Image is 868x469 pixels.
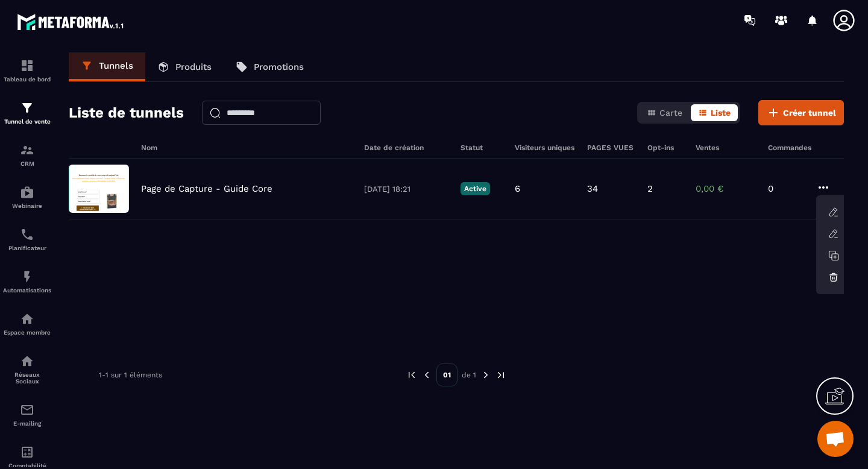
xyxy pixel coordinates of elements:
[783,107,836,119] span: Créer tunnel
[3,118,51,125] p: Tunnel de vente
[659,108,682,118] span: Carte
[3,134,51,176] a: formationformationCRM
[436,364,458,386] p: 01
[364,184,448,194] p: [DATE] 18:21
[141,183,272,194] p: Page de Capture - Guide Core
[587,183,598,194] p: 34
[20,403,34,417] img: email
[141,143,352,152] h6: Nom
[515,143,575,152] h6: Visiteurs uniques
[20,185,34,200] img: automations
[647,143,684,152] h6: Opt-ins
[17,11,125,33] img: logo
[3,76,51,83] p: Tableau de bord
[3,176,51,218] a: automationsautomationsWebinaire
[20,269,34,284] img: automations
[696,183,756,194] p: 0,00 €
[3,329,51,336] p: Espace membre
[20,143,34,157] img: formation
[480,370,491,380] img: next
[3,462,51,469] p: Comptabilité
[711,108,731,118] span: Liste
[462,370,476,380] p: de 1
[406,370,417,380] img: prev
[20,354,34,368] img: social-network
[3,49,51,92] a: formationformationTableau de bord
[254,61,304,72] p: Promotions
[495,370,506,380] img: next
[69,101,184,125] h2: Liste de tunnels
[696,143,756,152] h6: Ventes
[99,371,162,379] p: 1-1 sur 1 éléments
[768,183,804,194] p: 0
[364,143,448,152] h6: Date de création
[20,312,34,326] img: automations
[758,100,844,125] button: Créer tunnel
[3,245,51,251] p: Planificateur
[69,52,145,81] a: Tunnels
[145,52,224,81] a: Produits
[99,60,133,71] p: Tunnels
[3,160,51,167] p: CRM
[69,165,129,213] img: image
[3,420,51,427] p: E-mailing
[20,445,34,459] img: accountant
[461,143,503,152] h6: Statut
[3,371,51,385] p: Réseaux Sociaux
[20,227,34,242] img: scheduler
[647,183,653,194] p: 2
[3,203,51,209] p: Webinaire
[817,421,854,457] a: Ouvrir le chat
[3,218,51,260] a: schedulerschedulerPlanificateur
[224,52,316,81] a: Promotions
[3,287,51,294] p: Automatisations
[461,182,490,195] p: Active
[768,143,811,152] h6: Commandes
[3,92,51,134] a: formationformationTunnel de vente
[691,104,738,121] button: Liste
[587,143,635,152] h6: PAGES VUES
[3,260,51,303] a: automationsautomationsAutomatisations
[421,370,432,380] img: prev
[175,61,212,72] p: Produits
[20,58,34,73] img: formation
[3,394,51,436] a: emailemailE-mailing
[640,104,690,121] button: Carte
[3,303,51,345] a: automationsautomationsEspace membre
[515,183,520,194] p: 6
[20,101,34,115] img: formation
[3,345,51,394] a: social-networksocial-networkRéseaux Sociaux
